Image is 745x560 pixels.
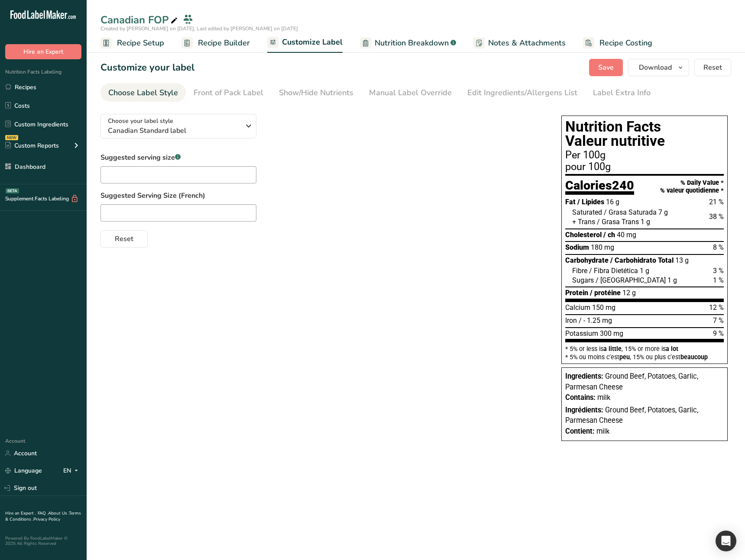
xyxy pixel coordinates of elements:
[591,243,614,251] span: 180 mg
[38,510,48,516] a: FAQ .
[565,256,609,264] span: Carbohydrate
[606,198,619,206] span: 16 g
[610,256,674,264] span: / Carbohidrato Total
[597,218,639,226] span: / Grasa Trans
[100,230,148,248] button: Reset
[108,126,240,136] span: Canadian Standard label
[713,243,724,251] span: 8 %
[592,303,615,312] span: 150 mg
[565,406,698,425] span: Ground Beef, Potatoes, Garlic, Parmesan Cheese
[565,150,724,161] div: Per 100g
[565,243,589,251] span: Sodium
[639,62,672,73] span: Download
[660,179,724,194] div: % Daily Value * % valeur quotidienne *
[709,198,724,206] span: 21 %
[596,427,609,435] span: milk
[63,466,81,476] div: EN
[596,276,666,284] span: / [GEOGRAPHIC_DATA]
[565,406,603,414] span: Ingrédients:
[565,393,596,402] span: Contains:
[5,510,36,516] a: Hire an Expert .
[488,37,566,49] span: Notes & Attachments
[5,141,59,150] div: Custom Reports
[612,178,634,193] span: 240
[467,87,577,99] div: Edit Ingredients/Allergens List
[565,198,576,206] span: Fat
[572,267,587,275] span: Fibre
[658,208,668,216] span: 7 g
[716,531,736,551] div: Open Intercom Messenger
[100,61,194,75] h1: Customize your label
[108,116,173,126] span: Choose your label style
[100,33,164,53] a: Recipe Setup
[675,256,689,264] span: 13 g
[565,329,598,338] span: Potassium
[579,316,585,325] span: / -
[703,62,722,73] span: Reset
[565,354,724,360] div: * 5% ou moins c’est , 15% ou plus c’est
[194,87,263,99] div: Front of Pack Label
[603,345,622,352] span: a little
[369,87,452,99] div: Manual Label Override
[583,33,652,53] a: Recipe Costing
[572,208,602,216] span: Saturated
[713,329,724,338] span: 9 %
[5,536,81,546] div: Powered By FoodLabelMaker © 2025 All Rights Reserved
[713,316,724,325] span: 7 %
[622,289,636,297] span: 12 g
[565,372,698,391] span: Ground Beef, Potatoes, Garlic, Parmesan Cheese
[572,218,595,226] span: + Trans
[473,33,566,53] a: Notes & Attachments
[597,393,610,402] span: milk
[108,87,178,99] div: Choose Label Style
[667,276,677,284] span: 1 g
[589,267,638,275] span: / Fibra Dietética
[599,37,652,49] span: Recipe Costing
[198,37,250,49] span: Recipe Builder
[694,59,731,76] button: Reset
[593,87,651,99] div: Label Extra Info
[709,212,724,221] span: 38 %
[33,516,60,522] a: Privacy Policy
[565,372,603,380] span: Ingredients:
[587,316,612,325] span: 1.25 mg
[565,289,588,297] span: Protein
[100,190,544,201] label: Suggested Serving Size (French)
[267,32,343,53] a: Customize Label
[565,231,602,239] span: Cholesterol
[603,231,615,239] span: / ch
[713,276,724,284] span: 1 %
[100,114,256,138] button: Choose your label style Canadian Standard label
[666,345,678,352] span: a lot
[48,510,69,516] a: About Us .
[600,329,623,338] span: 300 mg
[565,162,724,172] div: pour 100g
[598,62,614,73] span: Save
[590,289,621,297] span: / protéine
[641,218,650,226] span: 1 g
[6,188,19,193] div: BETA
[5,510,81,522] a: Terms & Conditions .
[565,303,590,312] span: Calcium
[619,354,630,360] span: peu
[5,135,18,140] div: NEW
[100,25,298,32] span: Created by [PERSON_NAME] on [DATE], Last edited by [PERSON_NAME] on [DATE]
[565,179,634,195] div: Calories
[572,276,594,284] span: Sugars
[713,267,724,275] span: 3 %
[100,12,179,28] div: Canadian FOP
[680,354,708,360] span: beaucoup
[115,234,133,244] span: Reset
[282,36,343,48] span: Customize Label
[577,198,604,206] span: / Lipides
[360,33,456,53] a: Nutrition Breakdown
[565,342,724,360] section: * 5% or less is , 15% or more is
[5,463,42,478] a: Language
[709,303,724,312] span: 12 %
[617,231,636,239] span: 40 mg
[604,208,657,216] span: / Grasa Saturada
[100,152,256,163] label: Suggested serving size
[565,316,577,325] span: Iron
[640,267,649,275] span: 1 g
[565,119,724,148] h1: Nutrition Facts Valeur nutritive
